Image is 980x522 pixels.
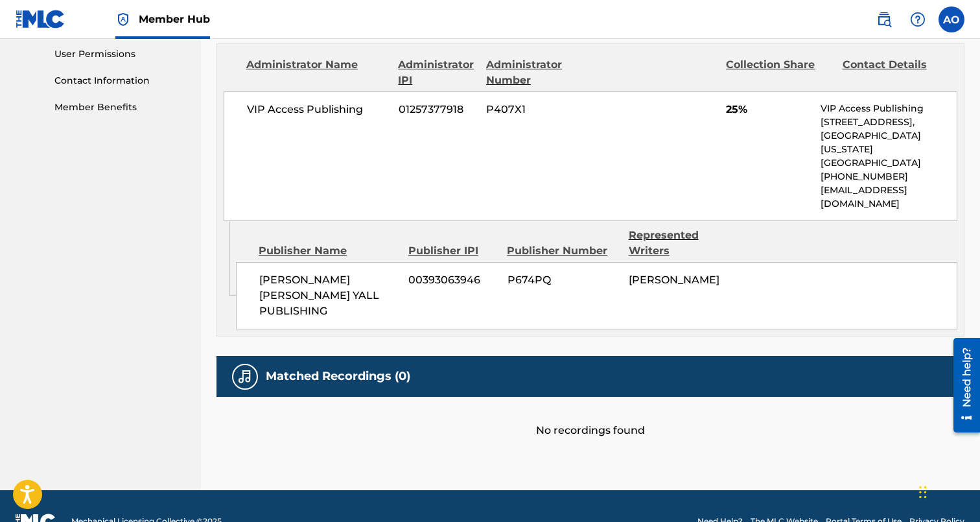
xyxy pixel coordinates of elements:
[54,47,185,61] a: User Permissions
[821,129,957,156] p: [GEOGRAPHIC_DATA][US_STATE]
[266,369,410,384] h5: Matched Recordings (0)
[905,6,931,32] div: Help
[915,460,980,522] iframe: Chat Widget
[54,74,185,88] a: Contact Information
[486,57,593,88] div: Administrator Number
[821,170,957,184] p: [PHONE_NUMBER]
[216,397,964,438] div: No recordings found
[54,101,185,114] a: Member Benefits
[843,57,950,88] div: Contact Details
[939,6,964,32] div: User Menu
[629,228,740,259] div: Represented Writers
[16,10,65,29] img: MLC Logo
[821,184,957,211] p: [EMAIL_ADDRESS][DOMAIN_NAME]
[486,102,592,117] span: P407X1
[259,243,399,259] div: Publisher Name
[408,272,497,288] span: 00393063946
[726,57,833,88] div: Collection Share
[237,369,253,385] img: Matched Recordings
[247,102,389,117] span: VIP Access Publishing
[507,243,618,259] div: Publisher Number
[910,12,926,27] img: help
[726,102,811,117] span: 25%
[821,115,957,129] p: [STREET_ADDRESS],
[876,12,892,27] img: search
[259,272,399,319] span: [PERSON_NAME] [PERSON_NAME] YALL PUBLISHING
[246,57,388,88] div: Administrator Name
[919,473,927,512] div: Drag
[398,57,476,88] div: Administrator IPI
[408,243,497,259] div: Publisher IPI
[821,102,957,115] p: VIP Access Publishing
[871,6,897,32] a: Public Search
[115,12,131,27] img: Top Rightsholder
[507,272,619,288] span: P674PQ
[139,12,210,27] span: Member Hub
[821,156,957,170] p: [GEOGRAPHIC_DATA]
[944,332,980,439] iframe: Resource Center
[399,102,476,117] span: 01257377918
[629,274,719,286] span: [PERSON_NAME]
